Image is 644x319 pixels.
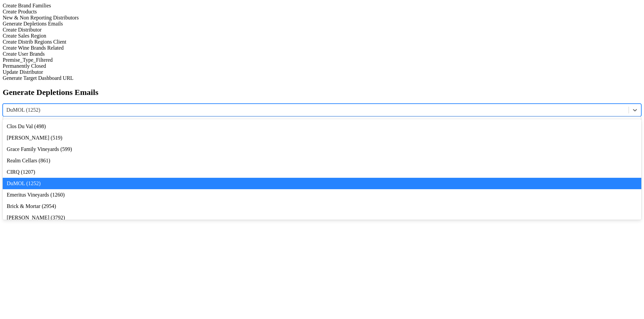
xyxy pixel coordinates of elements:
div: Grace Family Vineyards (599) [3,144,641,155]
div: Generate Target Dashboard URL [3,75,641,81]
div: Permanently Closed [3,63,641,69]
div: Create Sales Region [3,33,641,39]
div: Create Brand Families [3,3,641,9]
div: [PERSON_NAME] (3792) [3,212,641,223]
div: Brick & Mortar (2954) [3,201,641,212]
div: Premise_Type_Filtered [3,57,641,63]
div: Realm Cellars (861) [3,155,641,166]
div: Emeritus Vineyards (1260) [3,189,641,201]
div: Create Distributor [3,27,641,33]
div: Create Wine Brands Related [3,45,641,51]
div: Clos Du Val (498) [3,121,641,132]
div: CIRQ (1207) [3,166,641,178]
div: Create User Brands [3,51,641,57]
div: Update Distributor [3,69,641,75]
div: Generate Depletions Emails [3,21,641,27]
h2: Generate Depletions Emails [3,88,641,97]
div: Create Distrib Regions Client [3,39,641,45]
div: [PERSON_NAME] (519) [3,132,641,144]
div: New & Non Reporting Distributors [3,15,641,21]
div: Create Products [3,9,641,15]
div: DuMOL (1252) [3,178,641,189]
